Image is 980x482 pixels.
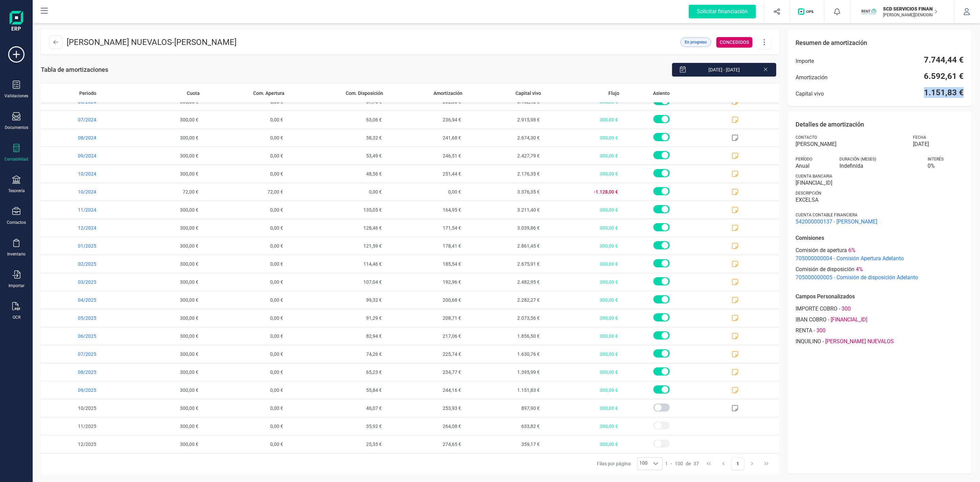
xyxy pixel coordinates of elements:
span: 12/2024 [41,219,124,237]
span: 4 % [856,265,863,273]
span: 135,05 € [287,201,386,219]
span: IBAN COBRO [796,316,827,324]
span: 2.282,27 € [465,291,544,309]
img: Logo Finanedi [10,11,23,33]
span: 0,00 € [386,183,465,201]
span: 300,00 € [124,219,202,237]
span: Periodo [79,90,96,97]
span: 2.482,95 € [465,273,544,291]
span: Contacto [796,135,817,140]
span: 705000000004 - Comisión Apertura Adelanto [796,254,964,263]
p: Resumen de amortización [796,38,964,48]
span: 253,93 € [386,399,465,417]
span: 897,90 € [465,399,544,417]
button: Page 1 [731,457,744,470]
span: 300,00 € [124,291,202,309]
span: 06/2025 [41,327,124,345]
span: 200,68 € [386,291,465,309]
span: 300,00 € [544,291,622,309]
span: 2.176,35 € [465,165,544,183]
span: 251,44 € [386,165,465,183]
span: 300,00 € [124,111,202,129]
span: 225,74 € [386,345,465,363]
div: Documentos [5,125,28,130]
span: 65,23 € [287,363,386,381]
span: Período [796,156,812,162]
span: 0,00 € [202,417,287,435]
span: 01/2025 [41,237,124,255]
span: 02/2025 [41,255,124,273]
span: 300,00 € [544,219,622,237]
span: 0,00 € [202,345,287,363]
span: 2.427,79 € [465,147,544,165]
span: Tabla de amortizaciones [41,65,108,74]
span: 08/2024 [41,129,124,147]
span: 300,00 € [544,129,622,147]
span: 2.675,91 € [465,255,544,273]
span: 03/2025 [41,273,124,291]
span: 300 [842,305,851,313]
span: 1 [665,460,668,467]
span: 91,29 € [287,309,386,327]
span: 0,00 € [202,147,287,165]
span: 300,00 € [124,255,202,273]
span: Comisión de apertura [796,246,847,254]
span: RENTA [796,327,812,335]
span: 35,92 € [287,417,386,435]
span: 0,00 € [202,165,287,183]
span: 25,35 € [287,435,386,453]
span: 05/2025 [41,309,124,327]
span: Capital vivo [796,90,824,98]
span: 53,49 € [287,147,386,165]
span: 72,00 € [202,183,287,201]
span: 82,94 € [287,327,386,345]
span: Descripción [796,190,821,196]
img: Logo de OPS [798,8,816,15]
span: 208,71 € [386,309,465,327]
button: First Page [703,457,716,470]
span: 244,16 € [386,381,465,399]
span: [PERSON_NAME] NUEVALOS [825,337,894,346]
span: Amortización [434,90,462,97]
div: Tesorería [8,188,25,194]
span: 300,00 € [544,435,622,453]
div: Solicitar financiación [689,5,756,18]
span: 100 [637,458,650,470]
span: 0,00 € [202,309,287,327]
span: 46,07 € [287,399,386,417]
span: 63,06 € [287,111,386,129]
p: [PERSON_NAME][DEMOGRAPHIC_DATA][DEMOGRAPHIC_DATA] [883,12,937,18]
span: 300,00 € [544,363,622,381]
span: 300 [816,327,826,335]
p: Campos Personalizados [796,293,964,301]
span: 274,65 € [386,435,465,453]
div: - [665,460,699,467]
span: 2.674,30 € [465,129,544,147]
div: Contactos [7,220,26,225]
div: Validaciones [4,93,28,99]
span: 300,00 € [544,327,622,345]
span: 300,00 € [124,363,202,381]
span: 300,00 € [544,255,622,273]
span: Amortización [796,73,828,82]
span: 178,41 € [386,237,465,255]
span: 1.151,83 € [465,381,544,399]
span: 08/2025 [41,363,124,381]
span: 6.592,61 € [924,71,964,82]
div: - [796,316,964,324]
span: 185,54 € [386,255,465,273]
span: 11/2025 [41,417,124,435]
span: 300,00 € [124,201,202,219]
span: 300,00 € [124,165,202,183]
span: 37 [693,460,699,467]
div: Contabilidad [4,156,28,162]
span: Cuenta contable financiera [796,212,857,218]
span: 192,96 € [386,273,465,291]
span: 1.395,99 € [465,363,544,381]
span: [FINANCIAL_ID] [796,179,964,187]
span: 300,00 € [124,309,202,327]
span: 300,00 € [544,237,622,255]
span: 1.151,83 € [924,87,964,98]
span: 128,46 € [287,219,386,237]
button: SCSCD SERVICIOS FINANCIEROS SL[PERSON_NAME][DEMOGRAPHIC_DATA][DEMOGRAPHIC_DATA] [859,1,946,22]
